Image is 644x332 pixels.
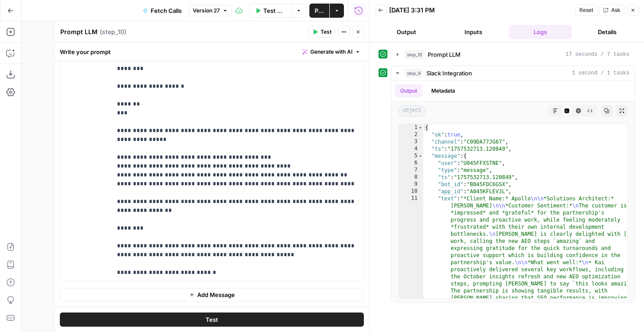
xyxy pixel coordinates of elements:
span: Toggle code folding, rows 1 through 217 [418,124,423,131]
span: Test [206,315,218,324]
button: Test [60,312,364,327]
span: Publish [315,6,324,15]
button: Publish [309,4,329,18]
div: 3 [399,138,423,145]
span: Add Message [197,290,235,299]
button: Details [575,25,639,39]
div: 2 [399,131,423,138]
span: Version 27 [193,7,220,15]
span: Reset [579,6,593,14]
span: ( step_10 ) [100,27,126,36]
textarea: Prompt LLM [60,27,98,36]
div: 10 [399,188,423,195]
button: Output [375,25,438,39]
button: Logs [509,25,572,39]
span: step_10 [405,50,424,59]
span: Toggle code folding, rows 5 through 216 [418,152,423,160]
button: Output [395,84,422,98]
button: Metadata [426,84,461,98]
button: 17 seconds / 7 tasks [391,47,635,62]
div: 1 second / 1 tasks [391,81,635,302]
button: Fetch Calls [137,4,187,18]
button: Ask [599,4,624,16]
div: 8 [399,174,423,181]
div: 4 [399,145,423,152]
button: Inputs [442,25,505,39]
button: 1 second / 1 tasks [391,66,635,80]
span: Test Workflow [263,6,286,15]
span: 17 seconds / 7 tasks [566,51,629,59]
span: Fetch Calls [151,6,182,15]
button: Version 27 [189,5,232,16]
div: 7 [399,167,423,174]
span: Slack Integration [426,69,472,78]
div: 9 [399,181,423,188]
button: Test [308,26,336,38]
span: object [398,105,425,117]
button: Generate with AI [299,46,364,58]
div: Write your prompt [55,43,369,61]
div: 1 [399,124,423,131]
div: 5 [399,152,423,160]
span: Test [320,28,332,36]
span: Generate with AI [310,48,352,56]
span: Prompt LLM [428,50,461,59]
span: step_9 [405,69,423,78]
div: 6 [399,160,423,167]
button: Test Workflow [250,4,292,18]
span: Ask [611,6,621,14]
span: 1 second / 1 tasks [572,69,629,77]
button: Reset [575,4,597,16]
button: Add Message [60,288,364,301]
